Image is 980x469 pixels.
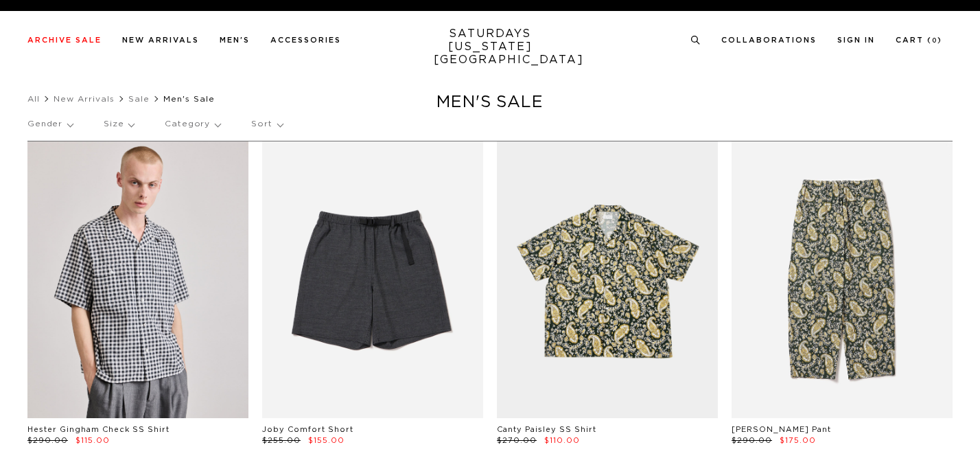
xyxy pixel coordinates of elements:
a: Hester Gingham Check SS Shirt [27,426,170,433]
a: New Arrivals [54,95,115,103]
a: [PERSON_NAME] Pant [732,426,831,433]
span: $155.00 [308,437,345,444]
a: Accessories [270,36,341,44]
span: $175.00 [780,437,816,444]
a: Canty Paisley SS Shirt [497,426,596,433]
p: Gender [27,108,73,140]
p: Size [104,108,134,140]
a: Men's [220,36,250,44]
a: Collaborations [721,36,817,44]
span: $110.00 [544,437,580,444]
span: $255.00 [262,437,301,444]
span: $290.00 [732,437,772,444]
small: 0 [932,38,937,44]
p: Sort [251,108,282,140]
a: All [27,95,40,103]
a: SATURDAYS[US_STATE][GEOGRAPHIC_DATA] [434,27,547,67]
span: $290.00 [27,437,68,444]
a: Sign In [837,36,875,44]
span: $270.00 [497,437,537,444]
p: Category [165,108,220,140]
a: Archive Sale [27,36,102,44]
a: Sale [128,95,150,103]
a: New Arrivals [122,36,199,44]
span: Men's Sale [163,95,215,103]
a: Joby Comfort Short [262,426,353,433]
a: Cart (0) [896,36,942,44]
span: $115.00 [75,437,110,444]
